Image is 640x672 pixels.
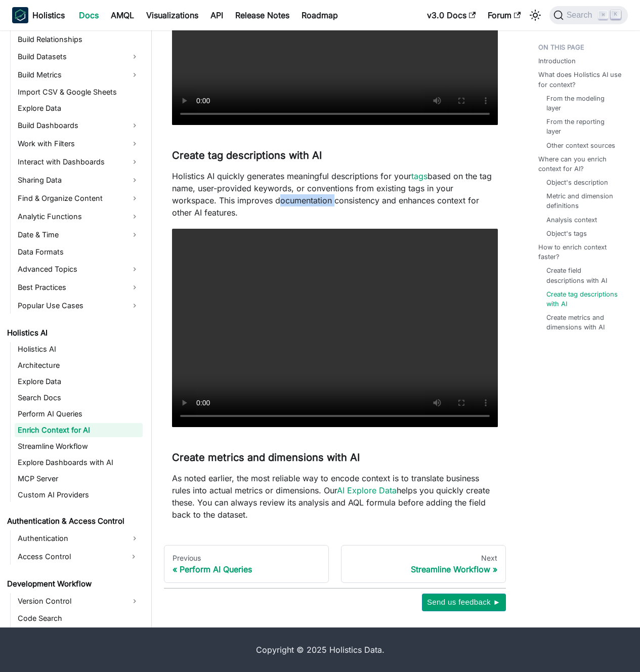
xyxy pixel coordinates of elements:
[564,11,599,20] span: Search
[15,67,143,83] a: Build Metrics
[15,407,143,421] a: Perform AI Queries
[4,577,143,591] a: Development Workflow
[411,171,428,181] a: tags
[140,7,204,23] a: Visualizations
[341,545,506,583] a: NextStreamline Workflow
[527,7,543,23] button: Switch between dark and light mode (currently light mode)
[15,374,143,389] a: Explore Data
[15,32,143,47] a: Build Relationships
[546,117,620,136] a: From the reporting layer
[15,117,143,134] a: Build Dashboards
[549,6,628,24] button: Search (Command+K)
[350,564,497,574] div: Streamline Workflow
[15,85,143,99] a: Import CSV & Google Sheets
[164,545,329,583] a: PreviousPerform AI Queries
[546,229,587,238] a: Object's tags
[12,7,65,23] a: HolisticsHolistics
[337,485,397,495] a: AI Explore Data
[350,554,497,563] div: Next
[546,191,620,211] a: Metric and dimension definitions
[32,9,65,21] b: Holistics
[546,141,615,150] a: Other context sources
[15,245,143,259] a: Data Formats
[482,7,527,23] a: Forum
[15,423,143,437] a: Enrich Context for AI
[15,488,143,502] a: Custom AI Providers
[15,154,143,170] a: Interact with Dashboards
[73,7,105,23] a: Docs
[538,70,624,89] a: What does Holistics AI use for context?
[173,554,320,563] div: Previous
[15,611,143,625] a: Code Search
[15,472,143,486] a: MCP Server
[15,530,143,547] a: Authentication
[229,7,295,23] a: Release Notes
[15,261,143,277] a: Advanced Topics
[172,451,498,464] h3: Create metrics and dimensions with AI
[538,242,624,262] a: How to enrich context faster?
[15,49,143,65] a: Build Datasets
[15,298,143,314] a: Popular Use Cases
[4,326,143,340] a: Holistics AI
[15,549,124,565] a: Access Control
[15,342,143,356] a: Holistics AI
[15,391,143,405] a: Search Docs
[15,279,143,296] a: Best Practices
[421,7,482,23] a: v3.0 Docs
[15,101,143,115] a: Explore Data
[546,266,620,285] a: Create field descriptions with AI
[422,594,506,611] button: Send us feedback ►
[124,549,143,565] button: Expand sidebar category 'Access Control'
[427,596,501,609] span: Send us feedback ►
[105,7,140,23] a: AMQL
[546,215,597,225] a: Analysis context
[172,229,498,427] video: Your browser does not support embedding video, but you can .
[15,439,143,453] a: Streamline Workflow
[15,455,143,470] a: Explore Dashboards with AI
[12,7,28,23] img: Holistics
[611,10,621,19] kbd: K
[15,136,143,152] a: Work with Filters
[172,170,498,219] p: Holistics AI quickly generates meaningful descriptions for your based on the tag name, user-provi...
[15,593,143,609] a: Version Control
[538,56,576,66] a: Introduction
[4,514,143,528] a: Authentication & Access Control
[172,149,498,162] h3: Create tag descriptions with AI
[598,11,608,20] kbd: ⌘
[15,208,143,225] a: Analytic Functions
[172,472,498,521] p: As noted earlier, the most reliable way to encode context is to translate business rules into act...
[15,358,143,372] a: Architecture
[538,154,624,174] a: Where can you enrich context for AI?
[164,545,506,583] nav: Docs pages
[15,172,143,188] a: Sharing Data
[44,644,596,656] div: Copyright © 2025 Holistics Data.
[295,7,344,23] a: Roadmap
[546,313,620,332] a: Create metrics and dimensions with AI
[546,289,620,309] a: Create tag descriptions with AI
[173,564,320,574] div: Perform AI Queries
[546,178,608,187] a: Object's description
[15,227,143,243] a: Date & Time
[15,190,143,206] a: Find & Organize Content
[204,7,229,23] a: API
[546,94,620,113] a: From the modeling layer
